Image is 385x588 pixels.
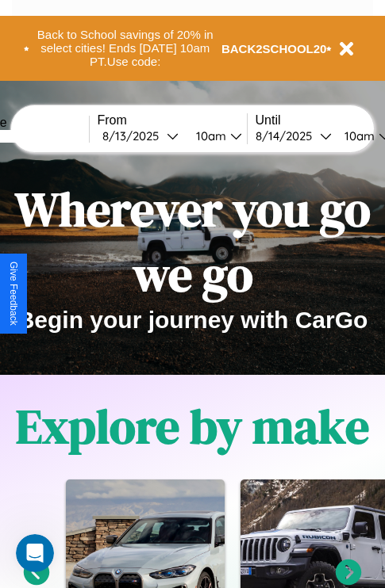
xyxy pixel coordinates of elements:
[98,128,183,144] button: 8/13/2025
[8,262,19,326] div: Give Feedback
[221,42,327,55] b: BACK2SCHOOL20
[183,128,247,144] button: 10am
[29,24,221,73] button: Back to School savings of 20% in select cities! Ends [DATE] 10am PT.Use code:
[16,534,54,572] iframe: Intercom live chat
[98,113,247,128] label: From
[16,394,369,459] h1: Explore by make
[337,128,379,143] div: 10am
[188,128,230,143] div: 10am
[102,128,167,143] div: 8 / 13 / 2025
[256,128,320,143] div: 8 / 14 / 2025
